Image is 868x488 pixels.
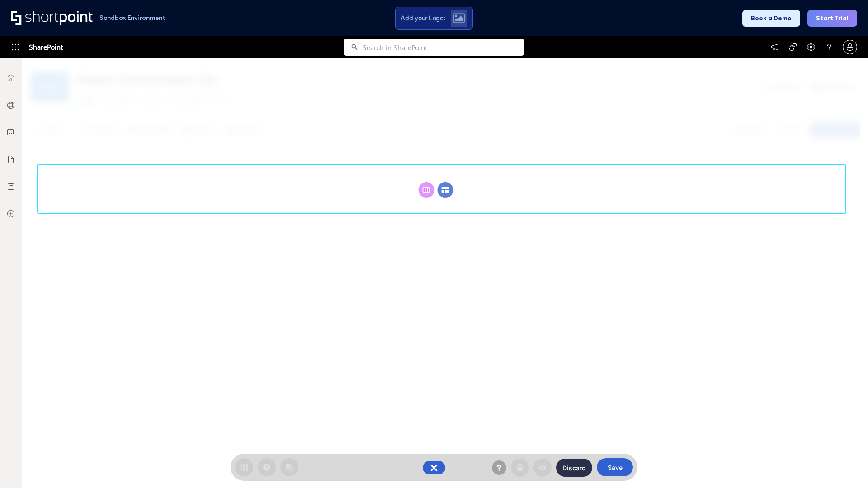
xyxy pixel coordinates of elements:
button: Discard [556,459,592,477]
input: Search in SharePoint [363,39,524,56]
span: SharePoint [29,36,63,58]
button: Book a Demo [742,10,800,27]
iframe: Chat Widget [705,383,868,488]
span: Add your Logo: [401,14,445,22]
button: Save [597,458,633,476]
button: Start Trial [807,10,857,27]
img: Upload logo [453,13,465,23]
h1: Sandbox Environment [99,15,165,20]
